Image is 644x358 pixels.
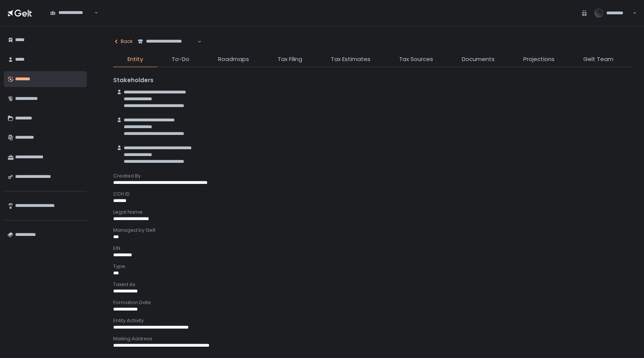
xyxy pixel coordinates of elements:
div: Taxed As [113,281,633,288]
span: Projections [523,55,555,64]
input: Search for option [138,45,197,52]
div: Back [113,38,133,45]
div: Type [113,263,633,270]
div: Managed by Gelt [113,227,633,234]
span: To-Do [172,55,189,64]
span: Entity [128,55,143,64]
div: Search for option [133,34,201,49]
span: Gelt Team [583,55,613,64]
div: Formation Date [113,299,633,306]
span: Documents [462,55,495,64]
div: Mailing Address [113,335,633,342]
div: Created By [113,173,633,179]
div: CCH ID [113,191,633,197]
div: Search for option [45,5,98,21]
button: Back [113,34,133,49]
div: EIN [113,245,633,252]
span: Tax Estimates [331,55,370,64]
div: Legal Name [113,209,633,216]
span: Tax Sources [399,55,433,64]
input: Search for option [50,16,94,24]
span: Tax Filing [278,55,302,64]
div: Entity Activity [113,317,633,324]
div: Stakeholders [113,76,633,85]
span: Roadmaps [218,55,249,64]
